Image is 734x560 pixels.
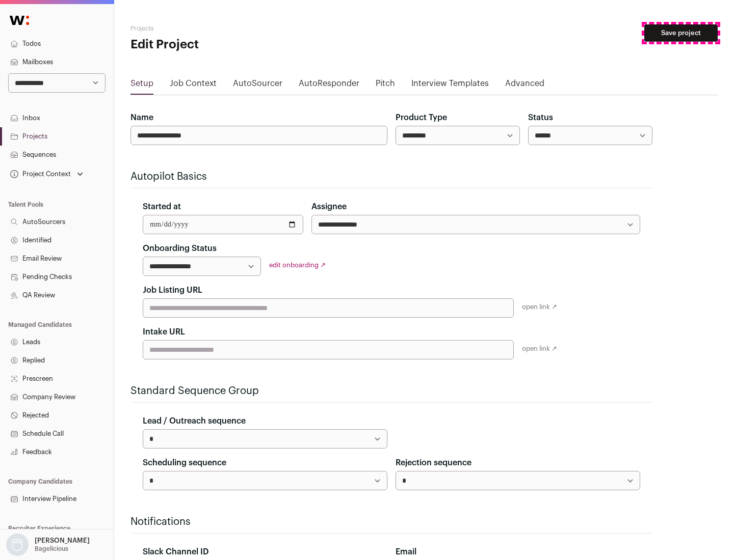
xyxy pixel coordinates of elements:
[143,201,181,213] label: Started at
[35,537,90,545] p: [PERSON_NAME]
[143,415,246,427] label: Lead / Outreach sequence
[130,170,652,184] h2: Autopilot Basics
[130,77,153,94] a: Setup
[4,10,35,31] img: Wellfound
[143,546,208,558] label: Slack Channel ID
[143,284,202,296] label: Job Listing URL
[130,24,326,33] h2: Projects
[6,534,29,556] img: nopic.png
[130,111,153,124] label: Name
[233,77,282,94] a: AutoSourcer
[143,242,217,255] label: Onboarding Status
[528,111,553,124] label: Status
[130,515,652,529] h2: Notifications
[130,384,652,398] h2: Standard Sequence Group
[35,545,68,553] p: Bagelicious
[8,170,71,178] div: Project Context
[269,262,326,268] a: edit onboarding ↗
[505,77,544,94] a: Advanced
[8,167,85,181] button: Open dropdown
[299,77,359,94] a: AutoResponder
[130,37,326,53] h1: Edit Project
[376,77,395,94] a: Pitch
[311,201,347,213] label: Assignee
[4,534,92,556] button: Open dropdown
[396,546,640,558] div: Email
[644,24,718,42] button: Save project
[396,457,471,469] label: Rejection sequence
[396,111,447,124] label: Product Type
[143,457,226,469] label: Scheduling sequence
[143,326,185,338] label: Intake URL
[411,77,489,94] a: Interview Templates
[170,77,217,94] a: Job Context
